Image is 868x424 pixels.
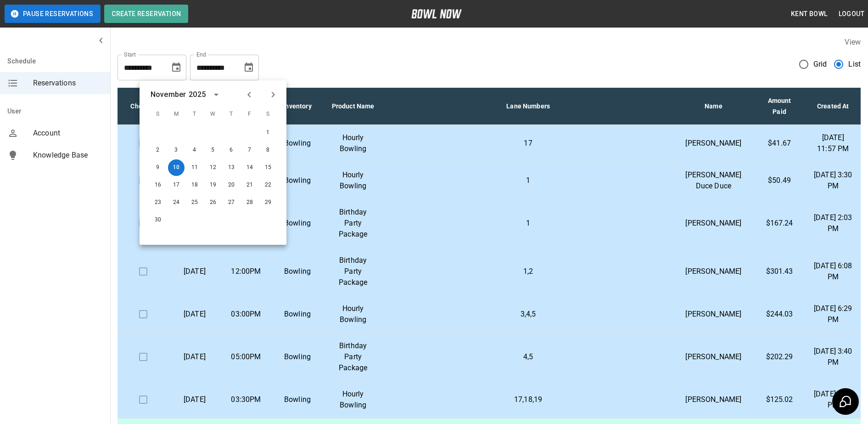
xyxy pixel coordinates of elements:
[223,194,240,211] button: Nov 27, 2025
[228,351,264,362] p: 05:00PM
[835,6,868,23] button: Logout
[411,9,462,18] img: logo
[330,389,375,411] p: Hourly Bowling
[848,59,861,70] span: List
[33,78,103,89] span: Reservations
[168,142,185,158] button: Nov 3, 2025
[5,5,101,23] button: Pause Reservations
[228,394,264,405] p: 03:30PM
[208,87,224,102] button: calendar view is open, switch to year view
[812,212,853,234] p: [DATE] 2:03 PM
[150,105,166,124] span: S
[205,177,221,193] button: Nov 19, 2025
[330,132,375,154] p: Hourly Bowling
[189,89,206,100] div: 2025
[330,255,375,288] p: Birthday Party Package
[223,105,240,124] span: T
[104,5,188,23] button: Create Reservation
[813,59,827,70] span: Grid
[240,58,258,77] button: Choose date, selected date is Nov 10, 2025
[150,194,166,211] button: Nov 23, 2025
[761,218,798,229] p: $167.24
[761,351,798,362] p: $202.29
[260,194,276,211] button: Nov 29, 2025
[390,175,666,186] p: 1
[186,105,203,124] span: T
[205,142,221,158] button: Nov 5, 2025
[260,105,276,124] span: S
[265,87,281,102] button: Next month
[681,394,746,405] p: [PERSON_NAME]
[167,58,185,77] button: Choose date, selected date is Oct 10, 2025
[260,142,276,158] button: Nov 8, 2025
[390,266,666,277] p: 1,2
[279,309,316,320] p: Bowling
[241,177,258,193] button: Nov 21, 2025
[279,266,316,277] p: Bowling
[761,266,798,277] p: $301.43
[223,142,240,158] button: Nov 6, 2025
[205,194,221,211] button: Nov 26, 2025
[279,138,316,149] p: Bowling
[390,394,666,405] p: 17,18,19
[279,175,316,186] p: Bowling
[272,88,323,125] th: Inventory
[323,88,383,125] th: Product Name
[279,351,316,362] p: Bowling
[186,142,203,158] button: Nov 4, 2025
[812,132,853,154] p: [DATE] 11:57 PM
[330,170,375,192] p: Hourly Bowling
[241,194,258,211] button: Nov 28, 2025
[241,159,258,176] button: Nov 14, 2025
[805,88,861,125] th: Created At
[241,87,257,102] button: Previous month
[812,303,853,325] p: [DATE] 6:29 PM
[186,177,203,193] button: Nov 18, 2025
[673,88,754,125] th: Name
[761,138,798,149] p: $41.67
[812,260,853,283] p: [DATE] 6:08 PM
[186,194,203,211] button: Nov 25, 2025
[150,177,166,193] button: Nov 16, 2025
[812,170,853,192] p: [DATE] 3:30 PM
[845,38,861,46] label: View
[186,159,203,176] button: Nov 11, 2025
[176,309,213,320] p: [DATE]
[812,389,853,411] p: [DATE] 4:26 PM
[223,159,240,176] button: Nov 13, 2025
[228,266,264,277] p: 12:00PM
[228,309,264,320] p: 03:00PM
[390,138,666,149] p: 17
[205,159,221,176] button: Nov 12, 2025
[754,88,806,125] th: Amount Paid
[681,266,746,277] p: [PERSON_NAME]
[330,340,375,373] p: Birthday Party Package
[761,175,798,186] p: $50.49
[176,394,213,405] p: [DATE]
[390,309,666,320] p: 3,4,5
[150,212,166,228] button: Nov 30, 2025
[330,303,375,325] p: Hourly Bowling
[150,142,166,158] button: Nov 2, 2025
[681,309,746,320] p: [PERSON_NAME]
[241,142,258,158] button: Nov 7, 2025
[761,309,798,320] p: $244.03
[176,351,213,362] p: [DATE]
[390,351,666,362] p: 4,5
[681,138,746,149] p: [PERSON_NAME]
[176,266,213,277] p: [DATE]
[151,89,186,100] div: November
[168,194,185,211] button: Nov 24, 2025
[279,394,316,405] p: Bowling
[168,159,185,176] button: Nov 10, 2025
[681,351,746,362] p: [PERSON_NAME]
[168,177,185,193] button: Nov 17, 2025
[260,177,276,193] button: Nov 22, 2025
[168,105,185,124] span: M
[330,207,375,240] p: Birthday Party Package
[205,105,221,124] span: W
[681,218,746,229] p: [PERSON_NAME]
[787,6,831,23] button: Kent Bowl
[118,88,169,125] th: Check In
[33,150,103,161] span: Knowledge Base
